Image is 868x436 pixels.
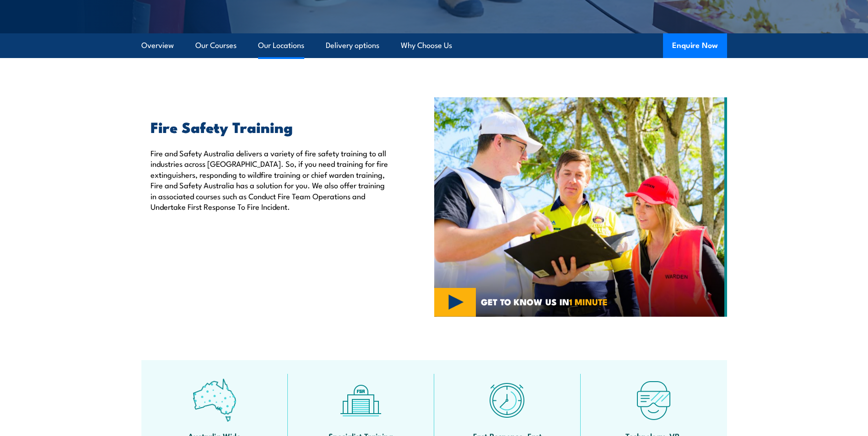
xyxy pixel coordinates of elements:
[326,33,379,58] a: Delivery options
[195,33,237,58] a: Our Courses
[193,378,236,422] img: auswide-icon
[569,295,608,308] strong: 1 MINUTE
[632,378,675,422] img: tech-icon
[401,33,452,58] a: Why Choose Us
[151,148,392,212] p: Fire and Safety Australia delivers a variety of fire safety training to all industries across [GE...
[434,97,727,317] img: Fire Safety Training Courses
[339,378,383,422] img: facilities-icon
[258,33,304,58] a: Our Locations
[141,33,174,58] a: Overview
[485,378,529,422] img: fast-icon
[663,33,727,58] button: Enquire Now
[151,120,392,133] h2: Fire Safety Training
[481,298,608,306] span: GET TO KNOW US IN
